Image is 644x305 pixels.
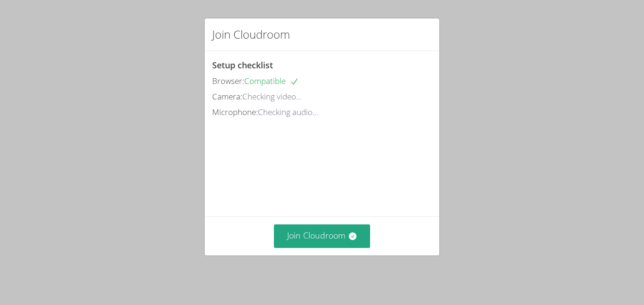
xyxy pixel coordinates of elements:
[212,75,244,86] span: Browser:
[212,26,290,43] h2: Join Cloudroom
[212,107,258,117] span: Microphone:
[244,75,299,86] span: Compatible
[242,91,302,102] span: Checking video...
[274,224,371,247] button: Join Cloudroom
[212,59,273,71] span: Setup checklist
[258,107,318,117] span: Checking audio...
[212,91,242,102] span: Camera:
